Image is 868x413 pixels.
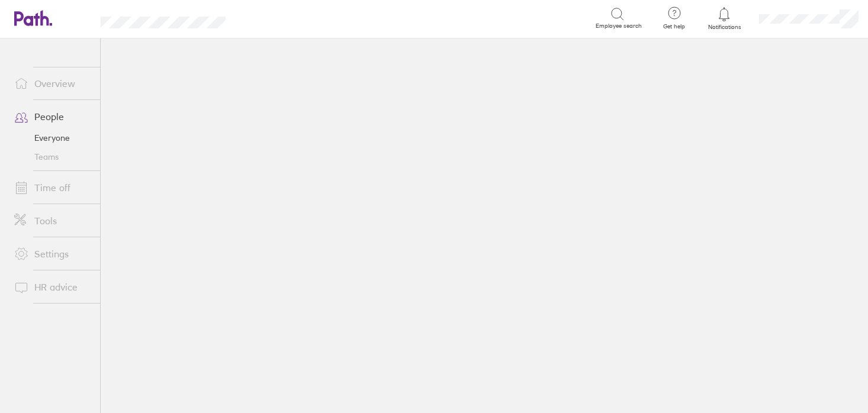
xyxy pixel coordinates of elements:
span: Get help [655,23,693,30]
a: Tools [5,209,100,233]
a: HR advice [5,275,100,299]
div: Search [258,12,288,23]
span: Notifications [705,24,744,31]
a: Notifications [705,6,744,31]
a: Overview [5,72,100,95]
a: Teams [5,147,100,166]
span: Employee search [596,22,642,30]
a: Time off [5,176,100,199]
a: People [5,105,100,128]
a: Settings [5,242,100,266]
a: Everyone [5,128,100,147]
